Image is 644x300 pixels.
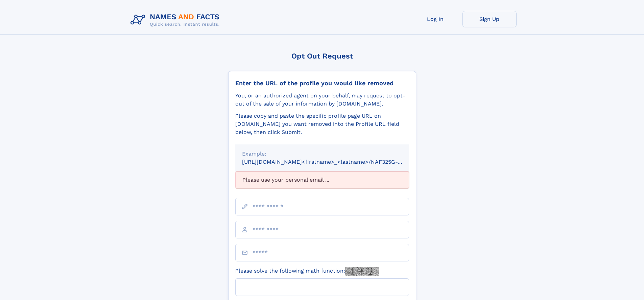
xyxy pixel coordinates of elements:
div: You, or an authorized agent on your behalf, may request to opt-out of the sale of your informatio... [235,92,409,108]
div: Enter the URL of the profile you would like removed [235,79,409,87]
div: Please copy and paste the specific profile page URL on [DOMAIN_NAME] you want removed into the Pr... [235,112,409,136]
small: [URL][DOMAIN_NAME]<firstname>_<lastname>/NAF325G-xxxxxxxx [242,159,422,165]
a: Sign Up [462,11,517,27]
div: Opt Out Request [228,52,416,60]
div: Example: [242,150,402,158]
a: Log In [408,11,462,27]
div: Please use your personal email ... [235,171,409,188]
img: Logo Names and Facts [128,11,225,29]
label: Please solve the following math function: [235,267,379,276]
